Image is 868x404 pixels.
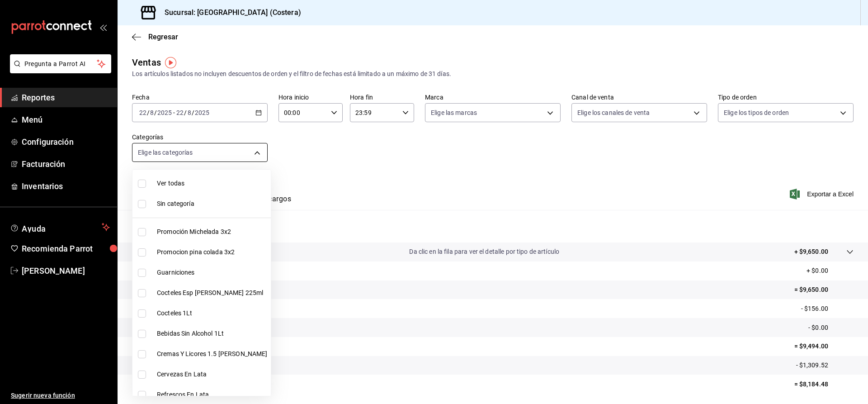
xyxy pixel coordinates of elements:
[165,57,176,68] img: Tooltip marker
[157,390,267,399] span: Refrescos En Lata
[157,268,267,277] span: Guarniciones
[157,329,267,338] span: Bebidas Sin Alcohol 1Lt
[157,247,267,257] span: Promocion pina colada 3x2
[157,349,267,359] span: Cremas Y Licores 1.5 [PERSON_NAME]
[157,370,267,379] span: Cervezas En Lata
[157,199,267,209] span: Sin categoría
[157,227,267,237] span: Promoción Michelada 3x2
[157,309,267,318] span: Cocteles 1Lt
[157,179,267,188] span: Ver todas
[157,288,267,298] span: Cocteles Esp [PERSON_NAME] 225ml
